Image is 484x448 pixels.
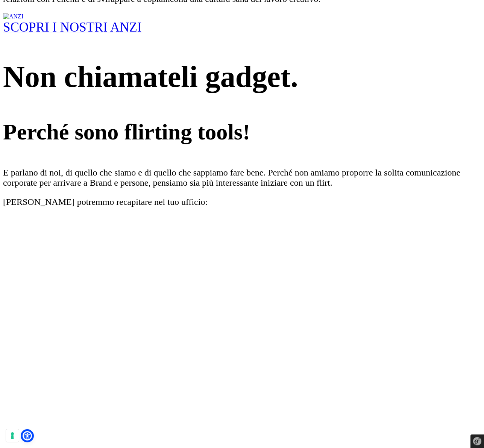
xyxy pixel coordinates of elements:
[3,26,142,33] a: SCOPRI I NOSTRI ANZI
[3,119,481,145] h3: Perché sono flirting tools!
[3,168,481,188] p: E parlano di noi, di quello che siamo e di quello che sappiamo fare bene. Perché non amiamo propo...
[6,429,19,442] button: Le tue preferenze relative al consenso per le tecnologie di tracciamento
[3,20,142,35] span: SCOPRI I NOSTRI ANZI
[3,60,481,94] h2: Non chiamateli gadget.
[3,197,481,207] p: [PERSON_NAME] potremmo recapitare nel tuo ufficio:
[3,13,23,20] img: ANZI
[23,431,32,440] a: Open Accessibility Menu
